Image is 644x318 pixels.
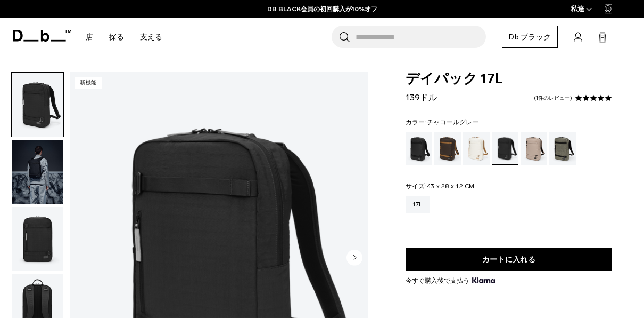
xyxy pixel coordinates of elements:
button: カートに入れる [406,248,612,271]
a: オートミルク [463,132,490,165]
img: デイパック 17L チャコール グレー [12,207,63,271]
font: サイズ: [406,182,475,190]
a: 店 [86,18,93,56]
span: 139ドル [406,92,437,102]
button: デイパック 17L チャコール グレー [11,139,64,204]
img: デイパック 17L チャコール グレー [12,140,63,204]
img: デイパック 17L チャコール グレー [12,73,63,137]
a: 気絶する [406,132,432,165]
a: DB BLACK会員の初回購入が10%オフ [267,4,377,14]
font: 今すぐ購入後で支払う [406,277,469,284]
span: 43 x 28 x 12 CM [427,182,475,190]
p: 新機能 [75,77,102,89]
a: 探る [109,18,124,56]
img: {"height" => 20, "alt" => "Klarna"} [472,277,495,283]
a: チャコールグレー [492,132,518,165]
a: 17L [406,196,430,213]
button: デイパック 17L チャコール グレー [11,206,64,272]
span: デイパック 17L [406,72,612,86]
font: カラー: [406,118,479,126]
button: 次のスライド [346,249,362,267]
a: エスプレッソ [434,132,461,165]
a: フォグボウベージュ [521,132,547,165]
a: 支える [140,18,162,56]
font: 私達 [571,5,584,13]
a: フォレストグリーン [549,132,576,165]
span: チャコールグレー [427,118,479,126]
button: デイパック 17L チャコール グレー [11,72,64,137]
nav: メインナビゲーション [78,18,170,56]
a: Db ブラック [502,26,558,48]
a: 1件の口コミ [534,96,572,101]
